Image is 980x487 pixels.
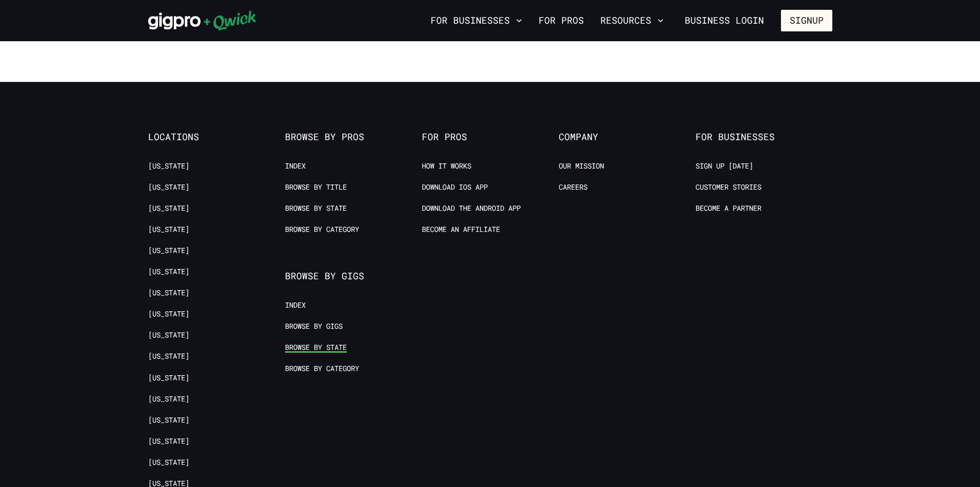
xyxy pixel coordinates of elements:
[696,161,753,171] a: Sign up [DATE]
[148,351,189,361] a: [US_STATE]
[696,182,761,192] a: Customer stories
[285,322,343,331] a: Browse by Gigs
[559,182,587,192] a: Careers
[422,204,521,213] a: Download the Android App
[596,12,668,29] button: Resources
[148,131,285,143] span: Locations
[148,10,257,31] img: Qwick
[285,300,306,310] a: Index
[285,161,306,171] a: Index
[148,309,189,319] a: [US_STATE]
[148,204,189,213] a: [US_STATE]
[285,131,422,143] span: Browse by Pros
[426,12,526,29] button: For Businesses
[422,161,471,171] a: How it Works
[781,10,832,31] button: Signup
[148,182,189,192] a: [US_STATE]
[148,288,189,298] a: [US_STATE]
[559,161,604,171] a: Our Mission
[285,182,347,192] a: Browse by Title
[148,225,189,234] a: [US_STATE]
[148,161,189,171] a: [US_STATE]
[534,12,588,29] a: For Pros
[285,343,347,352] a: Browse by State
[559,131,696,143] span: Company
[422,131,559,143] span: For Pros
[290,462,691,487] iframe: Netlify Drawer
[285,225,359,234] a: Browse by Category
[285,271,422,282] span: Browse by Gigs
[148,330,189,340] a: [US_STATE]
[148,246,189,256] a: [US_STATE]
[422,182,488,192] a: Download IOS App
[285,204,347,213] a: Browse by State
[422,225,500,234] a: Become an Affiliate
[676,10,773,31] a: Business Login
[148,373,189,383] a: [US_STATE]
[148,436,189,446] a: [US_STATE]
[148,267,189,277] a: [US_STATE]
[148,458,189,467] a: [US_STATE]
[148,415,189,425] a: [US_STATE]
[696,131,832,143] span: For Businesses
[148,394,189,404] a: [US_STATE]
[696,204,761,213] a: Become a Partner
[285,364,359,374] a: Browse by Category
